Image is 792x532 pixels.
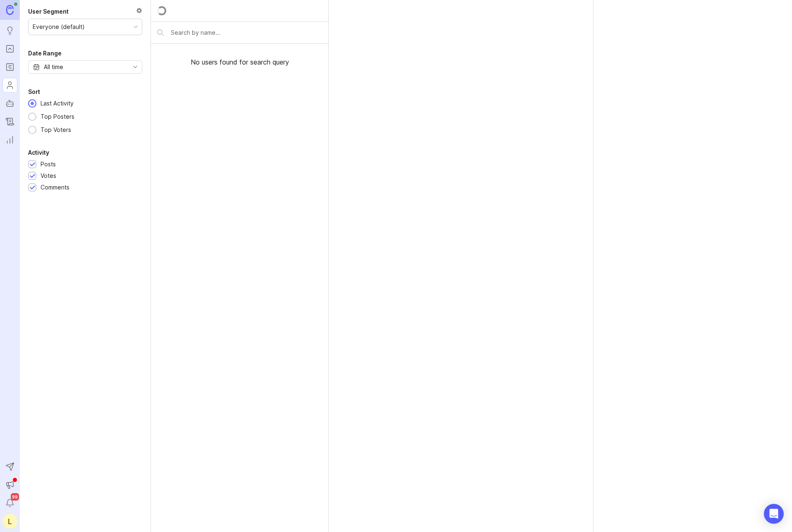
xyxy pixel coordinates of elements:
[2,496,17,510] button: Notifications
[151,44,328,80] div: No users found for search query
[44,62,63,72] div: All time
[2,132,17,147] a: Reporting
[764,504,784,524] div: Open Intercom Messenger
[11,493,19,501] span: 99
[2,78,17,93] a: Users
[28,148,49,158] div: Activity
[41,183,69,192] div: Comments
[36,125,75,134] div: Top Voters
[28,48,62,58] div: Date Range
[2,514,17,529] button: L
[2,23,17,38] a: Ideas
[2,477,17,492] button: Announcements
[171,28,322,37] input: Search by name...
[33,22,85,31] div: Everyone (default)
[28,7,69,17] div: User Segment
[41,171,56,180] div: Votes
[36,99,78,108] div: Last Activity
[129,64,142,70] svg: toggle icon
[36,112,79,121] div: Top Posters
[2,114,17,129] a: Changelog
[28,87,40,97] div: Sort
[2,60,17,74] a: Roadmaps
[2,96,17,111] a: Autopilot
[2,41,17,56] a: Portal
[6,5,14,14] img: Canny Home
[41,160,56,169] div: Posts
[2,459,17,474] button: Send to Autopilot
